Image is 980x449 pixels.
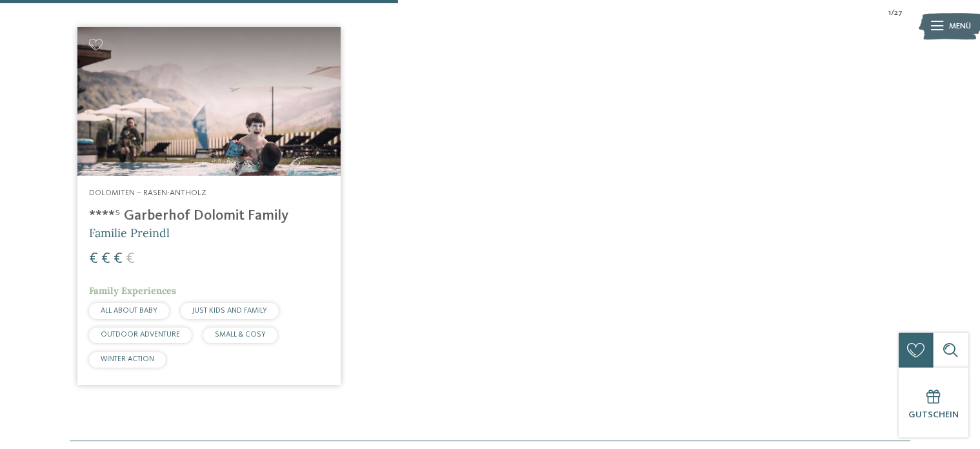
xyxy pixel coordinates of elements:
[89,189,206,197] span: Dolomiten – Rasen-Antholz
[89,207,329,225] h4: ****ˢ Garberhof Dolomit Family
[101,355,154,363] span: WINTER ACTION
[77,27,341,176] img: Familienhotels gesucht? Hier findet ihr die besten!
[192,307,267,315] span: JUST KIDS AND FAMILY
[114,251,123,267] span: €
[89,225,170,240] span: Familie Preindl
[894,7,903,19] span: 27
[888,7,891,19] span: 1
[126,251,135,267] span: €
[77,27,341,385] a: Familienhotels gesucht? Hier findet ihr die besten! Dolomiten – Rasen-Antholz ****ˢ Garberhof Dol...
[101,251,110,267] span: €
[899,368,968,437] a: Gutschein
[89,251,98,267] span: €
[89,285,176,297] span: Family Experiences
[215,331,266,339] span: SMALL & COSY
[891,7,894,19] span: /
[101,307,157,315] span: ALL ABOUT BABY
[101,331,180,339] span: OUTDOOR ADVENTURE
[908,410,959,419] span: Gutschein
